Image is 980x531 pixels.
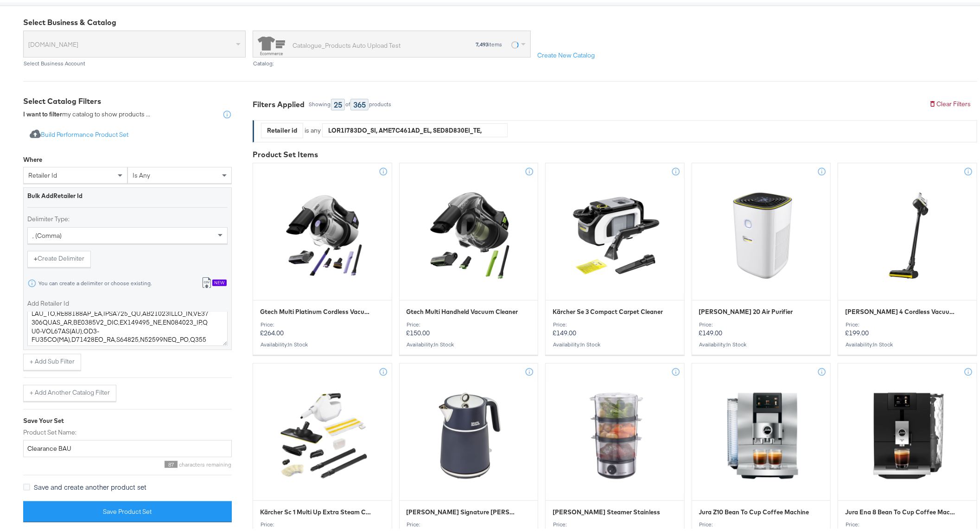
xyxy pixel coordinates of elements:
[165,459,178,466] span: 87
[23,15,977,26] div: Select Business & Catalog
[308,99,331,105] div: Showing
[845,339,970,345] div: Availability :
[407,519,531,525] div: Price:
[331,96,345,108] div: 25
[845,305,957,314] span: Kärcher Vc 4 Cordless Vacuum Cleaner
[27,309,228,344] textarea: LOR0I004DO_SI,AME9C233AD_EL,SED6D026EI_TE,INC053U1LA_ET,DOL5M497AL_EN,ADM5V862QU_NO,EXE0U734LA_NI...
[845,505,957,514] span: Jura Ena 8 Bean To Cup Coffee Machine
[23,414,232,423] div: Save Your Set
[699,305,793,314] span: Kärcher Af 20 Air Purifier
[253,58,531,64] div: Catalog:
[350,96,369,108] div: 365
[580,339,600,345] span: in stock
[727,339,747,345] span: in stock
[23,94,232,104] div: Select Catalog Filters
[23,124,135,141] button: Build Performance Product Set
[476,38,488,45] strong: 7,493
[345,99,350,105] div: of
[28,169,57,177] span: retailer id
[253,147,977,158] div: Product Set Items
[23,459,232,466] div: characters remaining
[260,319,385,335] p: £264.00
[260,505,372,514] span: Kärcher Sc 1 Multi Up Extra Steam Cleaner
[303,124,322,133] div: is any
[27,249,91,265] button: +Create Delimiter
[845,519,970,525] div: Price:
[195,273,233,290] button: New
[261,121,303,135] div: Retailer id
[38,278,152,284] div: You can create a delimiter or choose existing.
[23,426,232,435] label: Product Set Name:
[28,34,234,50] span: [DOMAIN_NAME]
[23,352,81,368] button: + Add Sub Filter
[23,438,232,455] input: Give your set a descriptive name
[369,99,392,105] div: products
[553,339,677,345] div: Availability :
[699,319,824,335] p: £149.00
[553,305,663,314] span: Kärcher Se 3 Compact Carpet Cleaner
[873,339,893,345] span: in stock
[34,252,38,261] strong: +
[407,319,531,326] div: Price:
[288,339,308,345] span: in stock
[293,38,401,48] div: Catalogue_Products Auto Upload Test
[260,305,372,314] span: Gtech Multi Platinum Cordless Vacuum Cleaner
[253,97,305,108] div: Filters Applied
[260,319,385,326] div: Price:
[845,319,970,335] p: £199.00
[23,153,42,162] div: Where
[553,519,677,525] div: Price:
[553,319,677,326] div: Price:
[23,108,150,117] div: my catalog to show products ...
[407,505,519,514] span: Morphy Richards Signature Matt Kettle
[407,339,531,345] div: Availability :
[260,339,385,345] div: Availability :
[923,94,977,110] button: Clear Filters
[407,319,531,335] p: £150.00
[27,297,228,306] label: Add Retailer Id
[553,505,660,514] span: Russell Hobbs Steamer Stainless
[699,319,824,326] div: Price:
[23,383,116,399] button: + Add Another Catalog Filter
[699,519,824,525] div: Price:
[845,319,970,326] div: Price:
[133,169,150,177] span: is any
[27,189,228,198] div: Bulk Add Retailer Id
[27,212,228,221] label: Delimiter Type:
[434,339,454,345] span: in stock
[407,305,518,314] span: Gtech Multi Handheld Vacuum Cleaner
[531,45,601,62] button: Create New Catalog
[699,505,809,514] span: Jura Z10 Bean To Cup Coffee Machine
[32,229,62,237] span: , (comma)
[323,121,507,135] div: LOR1I783DO_SI, AME7C461AD_EL, SED8D830EI_TE, INC638U3LA_ET, DOL3M599AL_EN, ADM1V627QU_NO, EXE3U37...
[443,39,503,45] div: items
[553,319,677,335] p: £149.00
[699,339,824,345] div: Availability :
[23,499,232,520] button: Save Product Set
[260,519,385,525] div: Price:
[34,480,146,489] span: Save and create another product set
[23,58,246,64] div: Select Business Account
[212,277,227,284] div: New
[23,108,62,116] strong: I want to filter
